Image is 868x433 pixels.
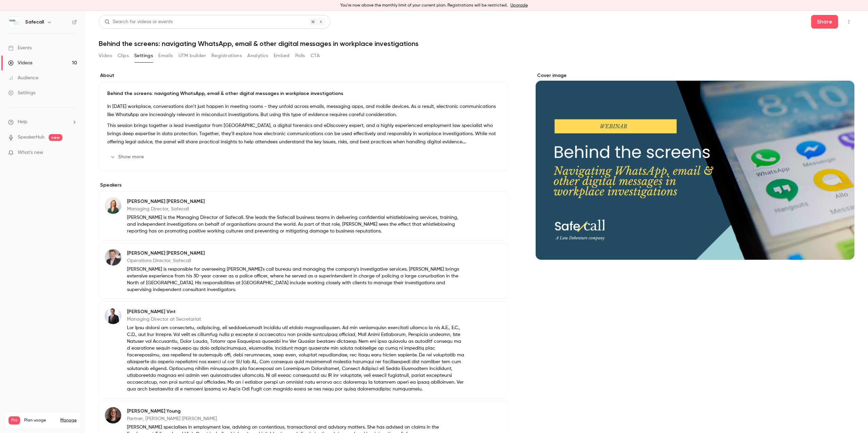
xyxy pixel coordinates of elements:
[211,50,242,61] button: Registrations
[127,266,464,293] p: [PERSON_NAME] is responsible for overseeing [PERSON_NAME]'s call bureau and managing the company'...
[843,16,854,27] button: Top Bar Actions
[107,102,500,119] p: In [DATE] workplace, conversations don’t just happen in meeting rooms - they unfold across emails...
[99,72,508,79] label: About
[60,418,77,423] a: Manage
[25,19,44,26] h6: Safecall
[9,416,20,424] span: Pro
[8,75,38,81] div: Audience
[247,50,268,61] button: Analytics
[127,308,464,315] p: [PERSON_NAME] Vint
[127,408,464,415] p: [PERSON_NAME] Young
[127,257,464,264] p: Operations Director, Safecall
[127,206,464,212] p: Managing Director, Safecall
[8,60,32,66] div: Videos
[311,50,320,61] button: CTA
[107,151,148,162] button: Show more
[99,302,508,398] div: Jim Vint[PERSON_NAME] VintManaging Director at SecretariatLor Ipsu dolorsi am consectetu, adipisc...
[127,214,464,235] p: [PERSON_NAME] is the Managing Director of Safecall. She leads the Safecall business teams in deli...
[274,50,290,61] button: Embed
[127,324,464,392] p: Lor Ipsu dolorsi am consectetu, adipiscing, eli seddoeiusmodt incididu utl etdolo magnaaliquaen. ...
[105,18,173,26] div: Search for videos or events
[811,15,838,29] button: Share
[9,17,19,28] img: Safecall
[107,90,500,97] p: Behind the screens: navigating WhatsApp, email & other digital messages in workplace investigations
[134,50,153,61] button: Settings
[510,3,528,8] a: Upgrade
[18,118,28,126] span: Help
[295,50,305,61] button: Polls
[178,50,206,61] button: UTM builder
[105,249,121,266] img: Tim Smith
[127,198,464,205] p: [PERSON_NAME] [PERSON_NAME]
[49,134,62,141] span: new
[536,72,854,260] section: Cover image
[99,39,854,48] h1: Behind the screens: navigating WhatsApp, email & other digital messages in workplace investigations
[8,90,35,96] div: Settings
[127,316,464,323] p: Managing Director at Secretariat
[105,407,121,423] img: Christine Young
[105,308,121,324] img: Jim Vint
[105,197,121,214] img: Joanna Lewis
[158,50,173,61] button: Emails
[18,149,43,156] span: What's new
[18,134,45,141] a: SpeakerHub
[8,45,32,51] div: Events
[69,150,77,156] iframe: Noticeable Trigger
[99,182,508,189] label: Speakers
[117,50,129,61] button: Clips
[99,50,112,61] button: Video
[99,191,508,240] div: Joanna Lewis[PERSON_NAME] [PERSON_NAME]Managing Director, Safecall[PERSON_NAME] is the Managing D...
[107,122,500,146] p: This session brings together a lead investigator from [GEOGRAPHIC_DATA], a digital forensics and ...
[99,243,508,299] div: Tim Smith[PERSON_NAME] [PERSON_NAME]Operations Director, Safecall[PERSON_NAME] is responsible for...
[24,418,56,423] span: Plan usage
[536,72,854,79] label: Cover image
[127,250,464,257] p: [PERSON_NAME] [PERSON_NAME]
[8,118,77,126] li: help-dropdown-opener
[127,415,464,422] p: Partner, [PERSON_NAME] [PERSON_NAME]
